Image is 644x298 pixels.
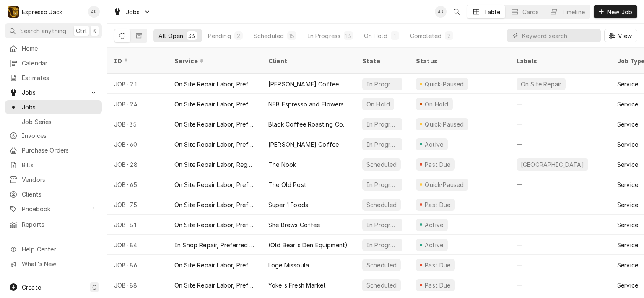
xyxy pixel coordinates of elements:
[5,242,102,256] a: Go to Help Center
[450,5,463,18] button: Open search
[366,160,397,169] div: Scheduled
[174,120,255,129] div: On Site Repair Labor, Prefered Rate, Regular Hours
[424,80,465,88] div: Quick-Paused
[617,80,638,88] div: Service
[107,255,168,275] div: JOB-86
[5,71,102,85] a: Estimates
[22,161,98,169] span: Bills
[22,73,98,82] span: Estimates
[268,57,347,65] div: Client
[268,180,306,189] div: The Old Post
[366,220,399,229] div: In Progress
[107,134,168,154] div: JOB-60
[617,200,638,209] div: Service
[366,180,399,189] div: In Progress
[92,283,96,292] span: C
[510,114,610,134] div: —
[617,180,638,189] div: Service
[423,140,444,149] div: Active
[5,100,102,114] a: Jobs
[423,220,444,229] div: Active
[158,31,183,40] div: All Open
[617,160,638,169] div: Service
[5,23,102,38] button: Search anythingCtrlK
[423,241,444,249] div: Active
[510,275,610,295] div: —
[424,261,452,269] div: Past Due
[268,160,296,169] div: The Nook
[107,154,168,174] div: JOB-28
[605,8,634,16] span: New Job
[22,88,85,97] span: Jobs
[366,100,391,109] div: On Hold
[510,235,610,255] div: —
[617,241,638,249] div: Service
[174,100,255,109] div: On Site Repair Labor, Prefered Rate, Regular Hours
[484,8,500,16] div: Table
[268,200,308,209] div: Super 1 Foods
[22,44,98,53] span: Home
[174,180,255,189] div: On Site Repair Labor, Prefered Rate, Regular Hours
[5,129,102,143] a: Invoices
[208,31,231,40] div: Pending
[392,31,397,40] div: 1
[268,241,348,249] div: (Old Bear's Den Equipment)
[22,220,98,229] span: Reports
[22,103,98,111] span: Jobs
[174,140,255,149] div: On Site Repair Labor, Prefered Rate, Regular Hours
[617,261,638,269] div: Service
[5,115,102,129] a: Job Series
[520,80,562,88] div: On Site Repair
[517,57,604,65] div: Labels
[5,41,102,55] a: Home
[107,94,168,114] div: JOB-24
[20,26,66,35] span: Search anything
[510,94,610,114] div: —
[107,194,168,215] div: JOB-75
[307,31,341,40] div: In Progress
[594,5,637,18] button: New Job
[5,173,102,187] a: Vendors
[188,31,195,40] div: 33
[268,220,320,229] div: She Brews Coffee
[5,158,102,172] a: Bills
[88,6,100,18] div: AR
[22,131,98,140] span: Invoices
[617,220,638,229] div: Service
[22,205,85,213] span: Pricebook
[520,160,585,169] div: [GEOGRAPHIC_DATA]
[8,6,19,18] div: Espresso Jack's Avatar
[174,261,255,269] div: On Site Repair Labor, Prefered Rate, Regular Hours
[423,100,449,109] div: On Hold
[5,187,102,201] a: Clients
[174,281,255,290] div: On Site Repair Labor, Prefered Rate, Regular Hours
[8,6,19,18] div: E
[107,235,168,255] div: JOB-84
[424,180,465,189] div: Quick-Paused
[22,146,98,155] span: Purchase Orders
[268,80,339,88] div: [PERSON_NAME] Coffee
[110,5,154,19] a: Go to Jobs
[604,29,637,42] button: View
[268,281,326,290] div: Yoke's Fresh Market
[522,8,539,16] div: Cards
[22,259,97,268] span: What's New
[522,29,597,42] input: Keyword search
[510,134,610,154] div: —
[366,261,397,269] div: Scheduled
[107,74,168,94] div: JOB-21
[510,194,610,215] div: —
[510,215,610,235] div: —
[268,261,309,269] div: Loge Missoula
[617,120,638,129] div: Service
[268,100,344,109] div: NFB Espresso and Flowers
[410,31,441,40] div: Completed
[366,140,399,149] div: In Progress
[22,59,98,67] span: Calendar
[424,200,452,209] div: Past Due
[88,6,100,18] div: Allan Ross's Avatar
[366,80,399,88] div: In Progress
[5,86,102,99] a: Go to Jobs
[22,245,97,254] span: Help Center
[174,57,253,65] div: Service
